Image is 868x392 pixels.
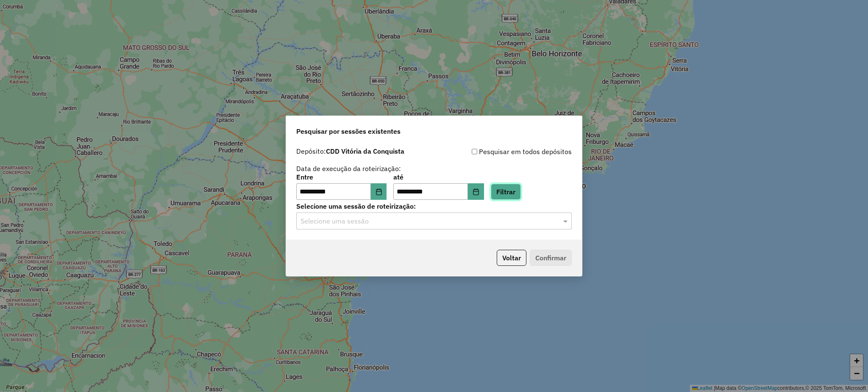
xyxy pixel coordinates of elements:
[371,183,387,200] button: Choose Date
[296,201,572,211] label: Selecione uma sessão de roteirização:
[393,172,484,182] label: até
[434,146,572,157] div: Pesquisar em todos depósitos
[296,126,401,136] span: Pesquisar por sessões existentes
[497,250,526,266] button: Voltar
[491,184,521,200] button: Filtrar
[468,183,484,200] button: Choose Date
[326,147,404,155] strong: CDD Vitória da Conquista
[296,146,404,156] label: Depósito:
[296,163,401,174] label: Data de execução da roteirização:
[296,172,387,182] label: Entre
